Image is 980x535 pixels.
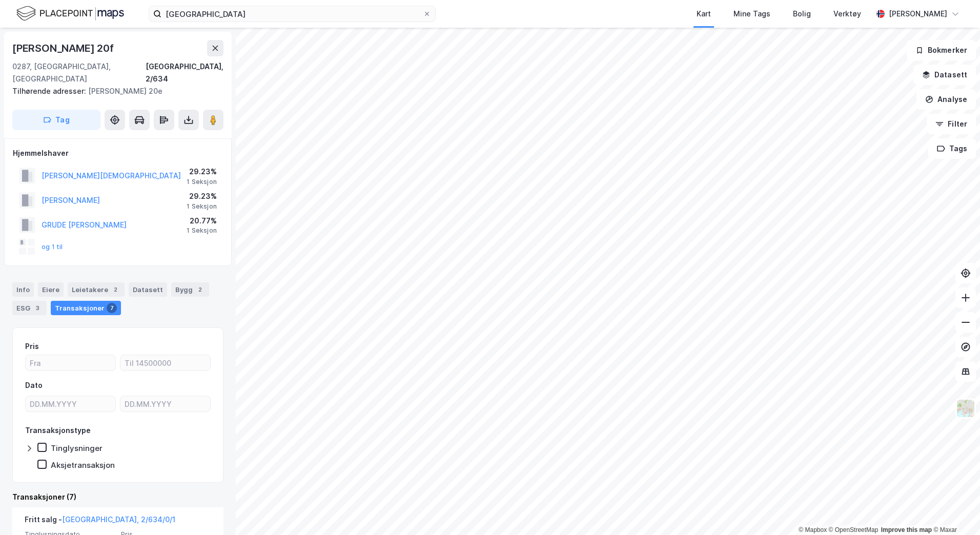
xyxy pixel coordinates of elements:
div: 20.77% [187,215,217,227]
div: Aksjetransaksjon [51,460,115,470]
div: 7 [107,303,117,313]
div: [GEOGRAPHIC_DATA], 2/634 [146,60,223,85]
a: OpenStreetMap [829,526,879,533]
a: [GEOGRAPHIC_DATA], 2/634/0/1 [62,515,175,524]
div: Tinglysninger [51,443,103,453]
div: Dato [25,379,43,392]
div: 29.23% [187,166,217,178]
div: Pris [25,340,39,353]
div: 2 [110,284,120,295]
div: Hjemmelshaver [13,147,223,159]
div: 2 [195,284,205,295]
div: 1 Seksjon [187,202,217,211]
input: DD.MM.YYYY [120,396,210,411]
button: Tags [928,138,976,159]
img: Z [956,399,975,418]
button: Bokmerker [907,40,976,60]
span: Tilhørende adresser: [12,87,88,95]
img: logo.f888ab2527a4732fd821a326f86c7f29.svg [16,5,124,23]
div: Eiere [38,282,64,297]
input: DD.MM.YYYY [26,396,115,411]
div: 3 [32,303,43,313]
div: [PERSON_NAME] 20e [12,85,215,97]
a: Mapbox [799,526,827,533]
input: Til 14500000 [120,355,210,371]
div: 1 Seksjon [187,227,217,235]
input: Søk på adresse, matrikkel, gårdeiere, leietakere eller personer [161,6,423,22]
div: 1 Seksjon [187,178,217,186]
div: Transaksjoner [51,301,121,315]
div: Kontrollprogram for chat [929,486,980,535]
div: Datasett [129,282,167,297]
div: Bygg [171,282,209,297]
div: ESG [12,301,47,315]
div: [PERSON_NAME] [889,8,947,20]
iframe: Chat Widget [929,486,980,535]
div: 0287, [GEOGRAPHIC_DATA], [GEOGRAPHIC_DATA] [12,60,146,85]
div: Kart [697,8,711,20]
input: Fra [26,355,115,371]
div: Leietakere [68,282,125,297]
button: Datasett [913,65,976,85]
div: Transaksjonstype [25,424,91,437]
button: Tag [12,110,100,130]
div: Info [12,282,34,297]
div: Bolig [793,8,811,20]
div: Verktøy [833,8,861,20]
div: [PERSON_NAME] 20f [12,40,116,56]
div: Fritt salg - [25,513,175,530]
button: Filter [927,114,976,134]
button: Analyse [916,89,976,110]
div: Transaksjoner (7) [12,491,223,503]
a: Improve this map [881,526,932,533]
div: Mine Tags [733,8,770,20]
div: 29.23% [187,190,217,202]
